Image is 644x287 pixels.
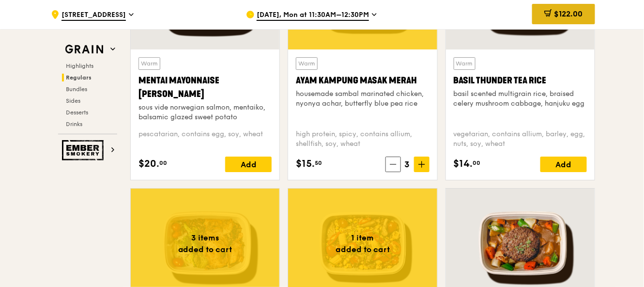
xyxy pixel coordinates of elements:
div: sous vide norwegian salmon, mentaiko, balsamic glazed sweet potato [138,103,272,122]
span: $15. [296,157,315,171]
div: Ayam Kampung Masak Merah [296,74,429,87]
span: [DATE], Mon at 11:30AM–12:30PM [257,10,369,21]
span: 00 [159,159,167,167]
span: Sides [66,97,80,104]
div: Warm [138,57,160,70]
span: $14. [454,157,473,171]
span: 00 [473,159,481,167]
div: vegetarian, contains allium, barley, egg, nuts, soy, wheat [454,129,587,149]
div: Add [540,157,587,172]
div: Warm [296,57,318,70]
div: pescatarian, contains egg, soy, wheat [138,129,272,149]
img: Grain web logo [62,41,107,58]
span: $122.00 [554,9,583,18]
div: basil scented multigrain rice, braised celery mushroom cabbage, hanjuku egg [454,89,587,109]
span: Highlights [66,63,93,69]
span: Drinks [66,121,82,128]
span: 50 [315,159,322,167]
img: Ember Smokery web logo [62,140,107,160]
span: Bundles [66,86,87,93]
div: Warm [454,57,475,70]
div: high protein, spicy, contains allium, shellfish, soy, wheat [296,129,429,149]
span: [STREET_ADDRESS] [61,10,126,21]
span: Desserts [66,109,88,116]
div: Mentai Mayonnaise [PERSON_NAME] [138,74,272,101]
div: housemade sambal marinated chicken, nyonya achar, butterfly blue pea rice [296,89,429,109]
div: Add [225,157,272,172]
span: $20. [138,157,159,171]
div: Basil Thunder Tea Rice [454,74,587,87]
span: Regulars [66,74,92,81]
span: 3 [401,158,414,171]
